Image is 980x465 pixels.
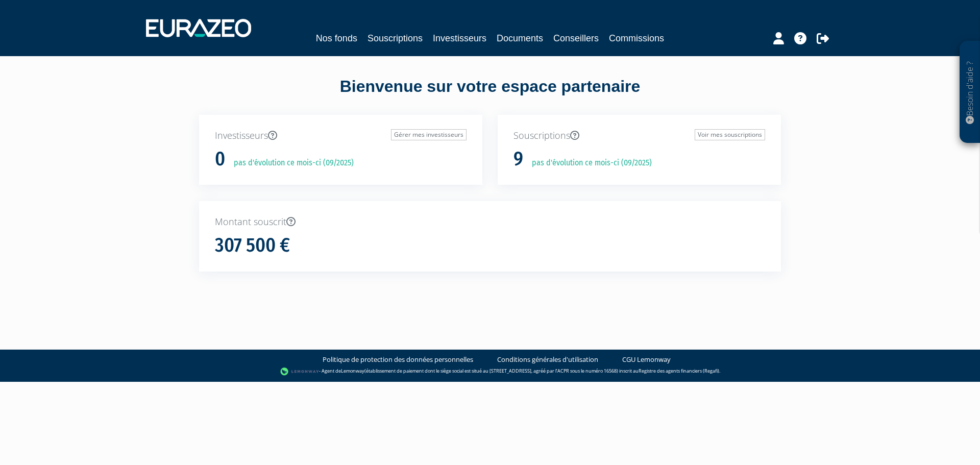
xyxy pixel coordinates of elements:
[323,355,473,364] a: Politique de protection des données personnelles
[227,157,354,169] p: pas d'évolution ce mois-ci (09/2025)
[215,235,290,256] h1: 307 500 €
[497,31,543,45] a: Documents
[215,149,225,170] h1: 0
[639,368,719,374] a: Registre des agents financiers (Regafi)
[215,215,765,229] p: Montant souscrit
[695,129,765,140] a: Voir mes souscriptions
[553,31,599,45] a: Conseillers
[513,129,765,142] p: Souscriptions
[513,149,523,170] h1: 9
[280,366,320,377] img: logo-lemonway.png
[10,366,970,377] div: - Agent de (établissement de paiement dont le siège social est situé au [STREET_ADDRESS], agréé p...
[316,31,357,45] a: Nos fonds
[622,355,671,364] a: CGU Lemonway
[964,46,976,138] p: Besoin d'aide ?
[341,368,364,374] a: Lemonway
[367,31,423,45] a: Souscriptions
[191,75,789,115] div: Bienvenue sur votre espace partenaire
[391,129,467,140] a: Gérer mes investisseurs
[497,355,598,364] a: Conditions générales d'utilisation
[146,19,251,37] img: 1732889491-logotype_eurazeo_blanc_rvb.png
[525,157,652,169] p: pas d'évolution ce mois-ci (09/2025)
[433,31,486,45] a: Investisseurs
[215,129,467,142] p: Investisseurs
[609,31,664,45] a: Commissions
